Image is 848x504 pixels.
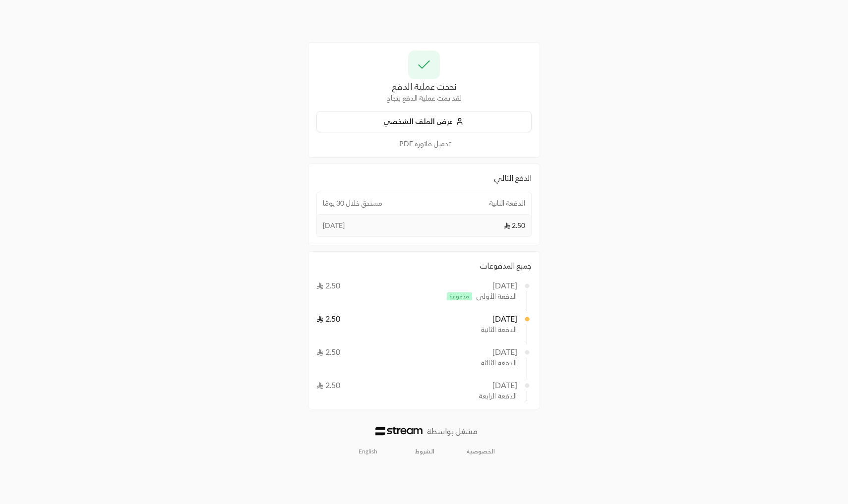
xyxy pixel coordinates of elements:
[492,280,518,291] div: [DATE]
[504,221,525,230] span: 2.50
[316,111,532,132] button: عرض الملف الشخصي
[316,93,532,103] div: لقد تمت عملية الدفع بنجاح
[492,346,518,358] div: [DATE]
[353,444,383,459] a: English
[479,391,517,401] span: الدفعة الرابعة
[481,358,517,368] span: الدفعة الثالثة
[375,427,423,436] img: Logo
[316,172,532,184] div: الدفع التالي
[316,380,340,390] span: 2.50
[467,448,495,455] a: الخصوصية
[316,314,340,323] span: 2.50
[492,379,518,391] div: [DATE]
[316,138,532,149] button: تحميل فاتورة PDF
[323,221,345,230] span: [DATE]
[415,448,434,455] a: الشروط
[447,292,472,300] span: مدفوعة
[476,291,517,301] span: الدفعة الأولى
[427,425,478,437] p: مشغل بواسطة
[492,313,518,325] div: [DATE]
[316,347,340,356] span: 2.50
[323,198,382,208] span: مستحق خلال 30 يومًا
[316,280,340,290] span: 2.50
[399,139,451,148] span: تحميل فاتورة PDF
[481,325,517,335] span: الدفعة الثانية
[316,260,532,272] div: جميع المدفوعات
[316,79,532,93] div: نجحت عملية الدفع
[489,198,525,208] span: الدفعة الثانية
